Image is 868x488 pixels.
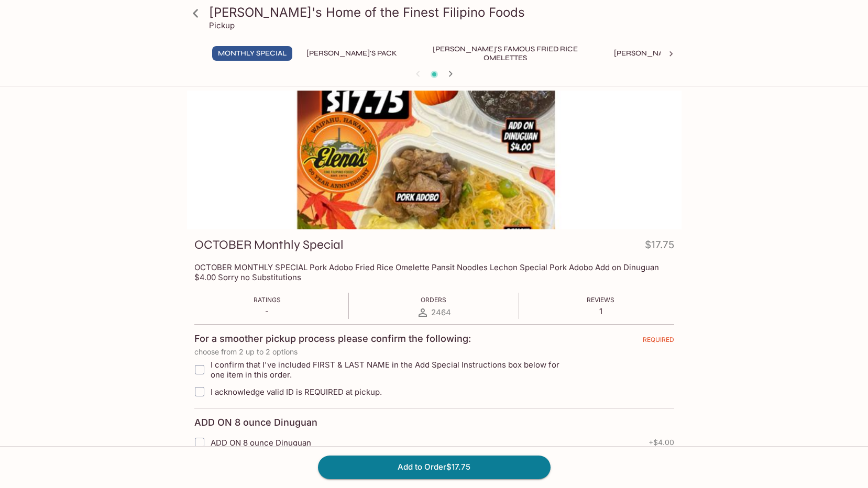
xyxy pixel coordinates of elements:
p: Pickup [209,20,235,30]
span: I confirm that I've included FIRST & LAST NAME in the Add Special Instructions box below for one ... [211,360,574,380]
span: + $4.00 [649,438,674,447]
span: Orders [421,296,446,304]
p: 1 [587,306,614,316]
button: Monthly Special [212,46,292,61]
h4: ADD ON 8 ounce Dinuguan [194,417,317,428]
h3: [PERSON_NAME]'s Home of the Finest Filipino Foods [209,4,677,20]
h4: For a smoother pickup process please confirm the following: [194,333,471,345]
p: OCTOBER MONTHLY SPECIAL Pork Adobo Fried Rice Omelette Pansit Noodles Lechon Special Pork Adobo A... [194,262,674,282]
button: [PERSON_NAME]'s Famous Fried Rice Omelettes [411,46,600,61]
button: [PERSON_NAME]'s Mixed Plates [608,46,742,61]
button: [PERSON_NAME]'s Pack [301,46,403,61]
p: - [254,306,281,316]
h4: $17.75 [645,237,674,257]
span: REQUIRED [643,336,674,348]
h3: OCTOBER Monthly Special [194,237,344,253]
span: Ratings [254,296,281,304]
span: I acknowledge valid ID is REQUIRED at pickup. [211,387,382,397]
span: ADD ON 8 ounce Dinuguan [211,438,311,448]
span: Reviews [587,296,614,304]
span: 2464 [431,307,451,317]
div: OCTOBER Monthly Special [187,91,682,229]
button: Add to Order$17.75 [318,456,551,479]
p: choose from 2 up to 2 options [194,348,674,356]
